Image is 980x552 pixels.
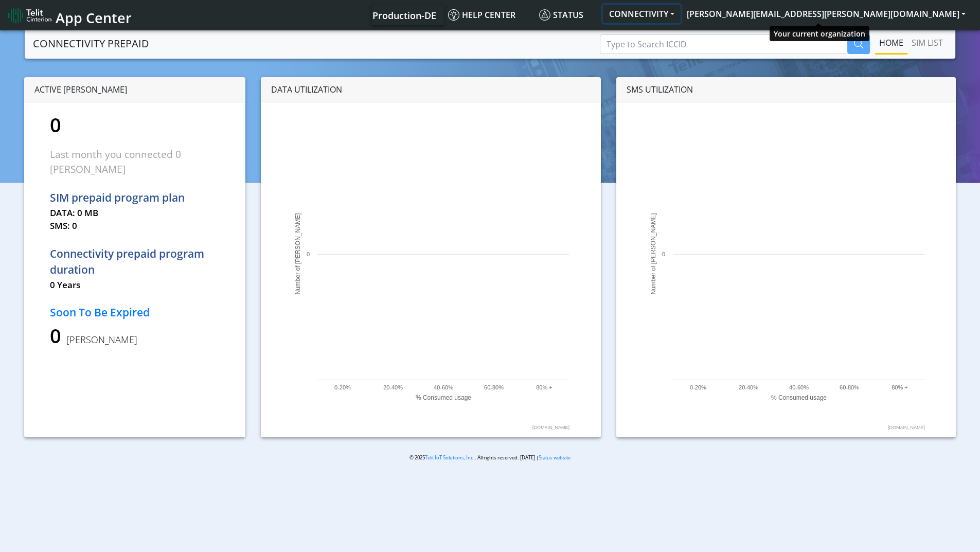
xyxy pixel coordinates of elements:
div: Your current organization [770,26,869,41]
p: Connectivity prepaid program duration [50,246,220,278]
text: 0 [662,251,665,257]
text: 60-80% [484,384,504,390]
text: Number of [PERSON_NAME] [650,213,657,294]
a: Home [875,32,907,53]
p: DATA: 0 MB [50,206,220,220]
a: Help center [444,5,535,25]
text: 40-60% [789,384,809,390]
a: Status website [539,454,571,461]
p: SMS: 0 [50,219,220,233]
span: Status [539,9,583,21]
a: Status [535,5,603,25]
text: 0-20% [334,384,351,390]
text: [DOMAIN_NAME] [888,425,925,430]
text: 80% + [536,384,553,390]
button: CONNECTIVITY [603,5,681,23]
p: 0 [50,321,220,350]
text: 80% + [892,384,908,390]
div: ACTIVE [PERSON_NAME] [24,77,245,102]
a: SIM LIST [907,32,947,53]
img: status.svg [539,9,550,21]
a: CONNECTIVITY PREPAID [33,33,149,54]
p: 0 Years [50,278,220,292]
img: logo-telit-cinterion-gw-new.png [8,7,51,24]
div: SMS UTILIZATION [616,77,956,102]
p: SIM prepaid program plan [50,190,220,206]
span: App Center [56,8,132,27]
text: 20-40% [739,384,758,390]
text: % Consumed usage [416,394,471,401]
p: © 2025 . All rights reserved. [DATE] | [253,454,727,461]
button: [PERSON_NAME][EMAIL_ADDRESS][PERSON_NAME][DOMAIN_NAME] [681,5,972,23]
div: DATA UTILIZATION [261,77,600,102]
p: 0 [50,110,220,139]
text: 20-40% [383,384,403,390]
a: Telit IoT Solutions, Inc. [425,454,475,461]
span: [PERSON_NAME] [61,333,137,346]
text: % Consumed usage [771,394,827,401]
text: 40-60% [434,384,453,390]
span: Production-DE [372,9,436,22]
text: 0-20% [690,384,706,390]
img: knowledge.svg [448,9,459,21]
p: Soon To Be Expired [50,305,220,321]
a: Your current platform instance [372,5,436,25]
text: Number of [PERSON_NAME] [294,213,301,294]
text: [DOMAIN_NAME] [532,425,569,430]
text: 60-80% [840,384,859,390]
text: 0 [307,251,310,257]
p: Last month you connected 0 [PERSON_NAME] [50,147,220,176]
span: Help center [448,9,515,21]
input: Type to Search ICCID [600,34,847,54]
a: App Center [8,4,130,26]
